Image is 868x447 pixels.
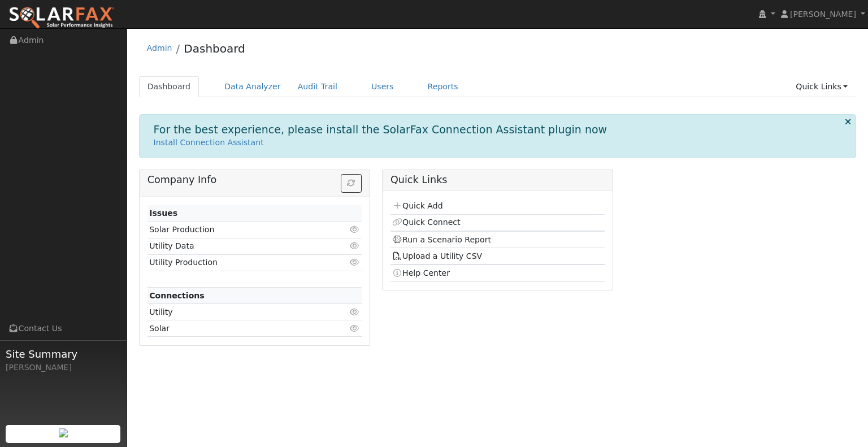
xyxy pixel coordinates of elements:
[154,138,264,147] a: Install Connection Assistant
[59,428,68,437] img: retrieve
[147,222,327,238] td: Solar Production
[139,76,199,97] a: Dashboard
[8,6,115,30] img: SolarFax
[392,251,482,261] a: Upload a Utility CSV
[184,42,245,55] a: Dashboard
[390,174,605,186] h5: Quick Links
[6,346,121,362] span: Site Summary
[363,76,402,97] a: Users
[147,238,327,254] td: Utility Data
[149,209,177,218] strong: Issues
[350,308,360,316] i: Click to view
[350,324,360,332] i: Click to view
[350,258,360,266] i: Click to view
[419,76,467,97] a: Reports
[149,291,205,300] strong: Connections
[147,320,327,337] td: Solar
[147,254,327,271] td: Utility Production
[6,362,121,374] div: [PERSON_NAME]
[147,304,327,320] td: Utility
[790,10,856,19] span: [PERSON_NAME]
[392,218,460,227] a: Quick Connect
[289,76,346,97] a: Audit Trail
[350,242,360,250] i: Click to view
[392,268,450,277] a: Help Center
[787,76,856,97] a: Quick Links
[147,174,362,186] h5: Company Info
[154,123,607,136] h1: For the best experience, please install the SolarFax Connection Assistant plugin now
[392,235,491,244] a: Run a Scenario Report
[392,201,442,210] a: Quick Add
[147,44,172,53] a: Admin
[216,76,289,97] a: Data Analyzer
[350,225,360,233] i: Click to view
